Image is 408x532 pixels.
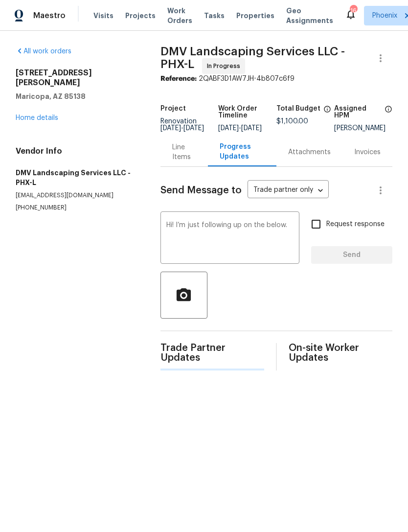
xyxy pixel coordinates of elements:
[350,6,357,16] div: 16
[16,48,71,55] a: All work orders
[218,125,239,132] span: [DATE]
[166,222,294,256] textarea: Hi! I’m just following up on the below.
[372,11,397,21] span: Phoenix
[160,46,345,70] span: DMV Landscaping Services LLC - PHX-L
[93,11,113,21] span: Visits
[167,6,192,25] span: Work Orders
[276,105,320,112] h5: Total Budget
[16,68,137,88] h2: [STREET_ADDRESS][PERSON_NAME]
[16,191,137,200] p: [EMAIL_ADDRESS][DOMAIN_NAME]
[334,105,382,119] h5: Assigned HPM
[160,185,242,195] span: Send Message to
[288,147,331,157] div: Attachments
[160,343,264,363] span: Trade Partner Updates
[160,125,204,132] span: -
[236,11,274,21] span: Properties
[160,118,204,132] span: Renovation
[218,105,276,119] h5: Work Order Timeline
[160,125,181,132] span: [DATE]
[354,147,381,157] div: Invoices
[16,115,58,121] a: Home details
[286,6,333,25] span: Geo Assignments
[289,343,392,363] span: On-site Worker Updates
[160,74,392,84] div: 2QABF3D1AW7JH-4b807c6f9
[183,125,204,132] span: [DATE]
[326,219,385,230] span: Request response
[323,105,331,118] span: The total cost of line items that have been proposed by Opendoor. This sum includes line items th...
[16,168,137,187] h5: DMV Landscaping Services LLC - PHX-L
[125,11,156,21] span: Projects
[248,183,329,199] div: Trade partner only
[172,142,196,162] div: Line Items
[276,118,308,125] span: $1,100.00
[334,125,392,132] div: [PERSON_NAME]
[218,125,262,132] span: -
[220,142,265,162] div: Progress Updates
[204,12,225,19] span: Tasks
[160,75,197,82] b: Reference:
[16,204,137,212] p: [PHONE_NUMBER]
[241,125,262,132] span: [DATE]
[385,105,392,125] span: The hpm assigned to this work order.
[160,105,186,112] h5: Project
[207,61,244,71] span: In Progress
[33,11,66,21] span: Maestro
[16,146,137,156] h4: Vendor Info
[16,92,137,101] h5: Maricopa, AZ 85138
